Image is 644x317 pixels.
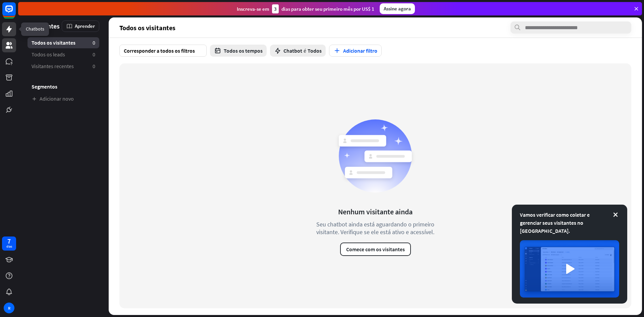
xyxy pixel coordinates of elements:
[28,49,99,60] a: Todos os leads 0
[520,211,590,234] font: Vamos verificar como coletar e gerenciar seus visitantes no [GEOGRAPHIC_DATA].
[224,47,263,54] font: Todos os tempos
[32,51,65,58] font: Todos os leads
[237,6,269,12] font: Inscreva-se em
[75,23,95,29] font: Aprender
[316,220,434,236] font: Seu chatbot ainda está aguardando o primeiro visitante. Verifique se ele está ativo e acessível.
[7,237,11,245] font: 7
[93,63,95,69] font: 0
[283,47,302,54] font: Chatbot
[274,6,277,12] font: 3
[124,47,195,54] font: Corresponder a todos os filtros
[32,22,60,30] font: Visitantes
[40,95,74,102] font: Adicionar novo
[32,39,75,46] font: Todos os visitantes
[5,3,25,23] button: Abra o widget de bate-papo do LiveChat
[520,240,619,298] img: imagem
[281,6,374,12] font: dias para obter seu primeiro mês por US$ 1
[198,49,202,53] font: seta para baixo
[6,244,12,249] font: dias
[93,51,95,58] font: 0
[329,45,382,57] button: Adicionar filtro
[338,207,413,216] font: Nenhum visitante ainda
[32,83,57,90] font: Segmentos
[210,45,267,57] button: Todos os tempos
[346,246,405,253] font: Comece com os visitantes
[340,243,411,256] button: Comece com os visitantes
[28,61,99,72] a: Visitantes recentes 0
[32,63,74,69] font: Visitantes recentes
[93,39,95,46] font: 0
[119,23,175,32] font: Todos os visitantes
[343,47,377,54] font: Adicionar filtro
[304,47,306,54] font: é
[384,5,411,12] font: Assine agora
[2,236,16,251] a: 7 dias
[8,306,10,311] font: R
[308,47,322,54] font: Todos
